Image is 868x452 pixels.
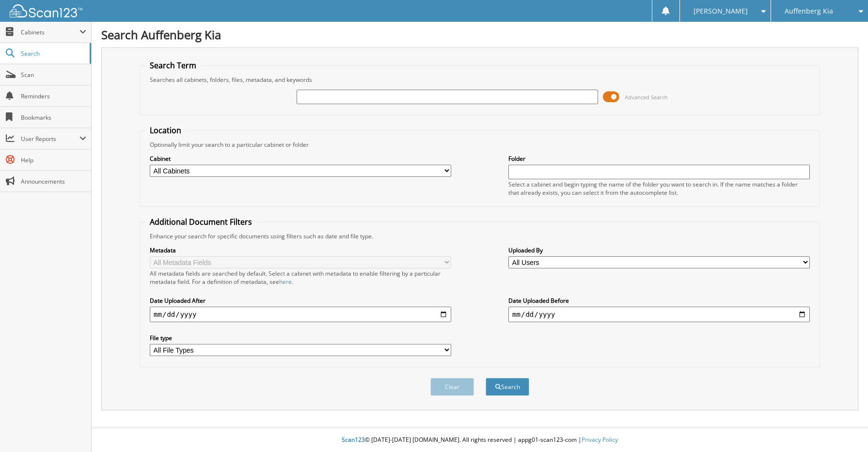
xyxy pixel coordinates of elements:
[582,436,618,444] a: Privacy Policy
[92,428,868,452] div: © [DATE]-[DATE] [DOMAIN_NAME]. All rights reserved | appg01-scan123-com |
[150,307,451,322] input: start
[21,113,86,122] span: Bookmarks
[21,71,86,79] span: Scan
[145,60,201,71] legend: Search Term
[508,180,810,197] div: Select a cabinet and begin typing the name of the folder you want to search in. If the name match...
[101,27,858,43] h1: Search Auffenberg Kia
[279,278,292,286] a: here
[10,4,82,17] img: scan123-logo-white.svg
[150,246,451,254] label: Metadata
[150,334,451,342] label: File type
[21,135,79,143] span: User Reports
[21,92,86,100] span: Reminders
[150,296,451,305] label: Date Uploaded After
[785,8,833,14] span: Auffenberg Kia
[430,378,474,396] button: Clear
[694,8,748,14] span: [PERSON_NAME]
[625,94,668,101] span: Advanced Search
[150,155,451,163] label: Cabinet
[21,49,85,58] span: Search
[21,28,79,36] span: Cabinets
[21,156,86,164] span: Help
[145,140,815,149] div: Optionally limit your search to a particular cabinet or folder
[508,307,810,322] input: end
[342,436,365,444] span: Scan123
[21,177,86,186] span: Announcements
[508,155,810,163] label: Folder
[150,269,451,286] div: All metadata fields are searched by default. Select a cabinet with metadata to enable filtering b...
[145,217,257,227] legend: Additional Document Filters
[508,246,810,254] label: Uploaded By
[508,296,810,305] label: Date Uploaded Before
[145,232,815,240] div: Enhance your search for specific documents using filters such as date and file type.
[145,125,186,136] legend: Location
[145,76,815,84] div: Searches all cabinets, folders, files, metadata, and keywords
[486,378,529,396] button: Search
